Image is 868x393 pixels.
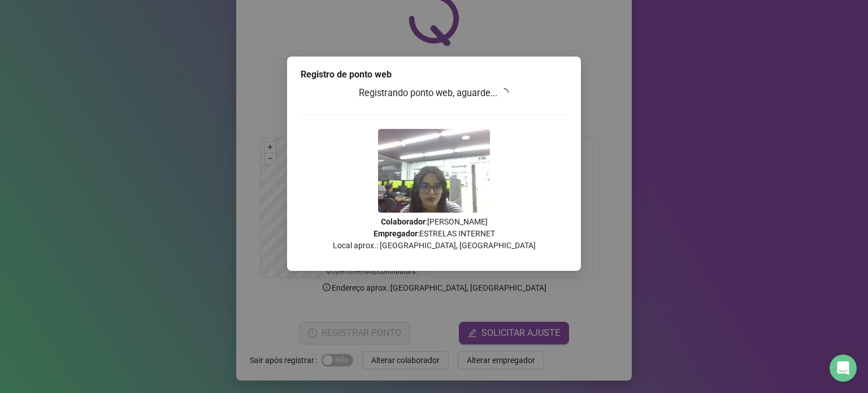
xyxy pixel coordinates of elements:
h3: Registrando ponto web, aguarde... [301,86,567,101]
div: Registro de ponto web [301,68,567,81]
strong: Empregador [374,229,418,238]
span: loading [498,87,510,99]
p: : [PERSON_NAME] : ESTRELAS INTERNET Local aprox.: [GEOGRAPHIC_DATA], [GEOGRAPHIC_DATA] [301,216,567,252]
img: Z [378,129,490,213]
div: Open Intercom Messenger [830,355,857,382]
strong: Colaborador [381,217,426,226]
